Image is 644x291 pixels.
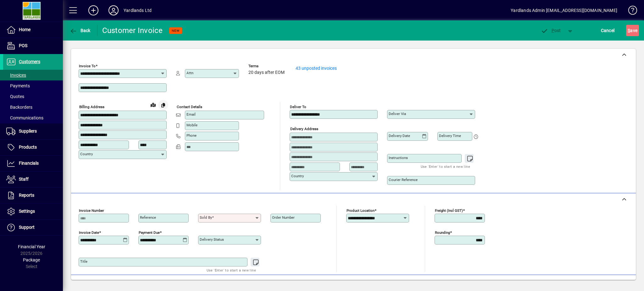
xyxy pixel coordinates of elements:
[291,174,304,178] mat-label: Country
[389,134,410,138] mat-label: Delivery date
[6,94,24,99] span: Quotes
[6,73,26,78] span: Invoices
[439,134,461,138] mat-label: Delivery time
[19,129,37,134] span: Suppliers
[69,28,91,33] span: Back
[628,28,630,33] span: S
[272,215,295,220] mat-label: Order number
[3,38,63,54] a: POS
[23,257,40,262] span: Package
[347,208,375,213] mat-label: Product location
[6,105,32,110] span: Backorders
[80,259,87,264] mat-label: Title
[435,208,463,213] mat-label: Freight (incl GST)
[3,102,63,113] a: Backorders
[139,230,160,235] mat-label: Payment due
[3,113,63,123] a: Communications
[626,25,639,36] button: Save
[601,25,615,36] span: Cancel
[79,208,104,213] mat-label: Invoice number
[19,27,31,32] span: Home
[435,230,450,235] mat-label: Rounding
[248,64,286,68] span: Terms
[172,29,180,33] span: NEW
[63,25,97,36] app-page-header-button: Back
[389,156,408,160] mat-label: Instructions
[124,5,152,15] div: Yardlands Ltd
[3,124,63,139] a: Suppliers
[590,278,622,289] button: Product
[19,193,34,198] span: Reports
[3,188,63,203] a: Reports
[593,279,619,289] span: Product
[537,25,564,36] button: Post
[6,115,43,120] span: Communications
[186,112,196,117] mat-label: Email
[79,230,99,235] mat-label: Invoice date
[541,28,561,33] span: ost
[19,225,35,230] span: Support
[18,244,45,249] span: Financial Year
[3,140,63,155] a: Products
[3,156,63,171] a: Financials
[19,145,37,150] span: Products
[79,64,96,68] mat-label: Invoice To
[3,80,63,91] a: Payments
[3,204,63,219] a: Settings
[421,163,470,170] mat-hint: Use 'Enter' to start a new line
[248,70,285,75] span: 20 days after EOM
[628,25,637,36] span: ave
[19,177,29,182] span: Staff
[19,161,39,166] span: Financials
[19,209,35,214] span: Settings
[3,172,63,187] a: Staff
[3,70,63,80] a: Invoices
[80,152,93,156] mat-label: Country
[140,215,156,220] mat-label: Reference
[389,178,418,182] mat-label: Courier Reference
[3,91,63,102] a: Quotes
[207,266,256,274] mat-hint: Use 'Enter' to start a new line
[6,83,30,88] span: Payments
[599,25,616,36] button: Cancel
[186,71,193,75] mat-label: Attn
[420,279,452,289] span: Product History
[552,28,554,33] span: P
[296,66,337,71] a: 43 unposted invoices
[19,59,40,64] span: Customers
[83,5,103,16] button: Add
[624,1,636,22] a: Knowledge Base
[186,123,197,127] mat-label: Mobile
[102,25,163,36] div: Customer Invoice
[3,22,63,38] a: Home
[417,278,454,289] button: Product History
[290,105,306,109] mat-label: Deliver To
[186,133,197,138] mat-label: Phone
[158,100,168,110] button: Copy to Delivery address
[200,215,212,220] mat-label: Sold by
[103,5,124,16] button: Profile
[68,25,92,36] button: Back
[200,237,224,242] mat-label: Delivery status
[19,43,27,48] span: POS
[148,100,158,110] a: View on map
[3,220,63,235] a: Support
[389,112,406,116] mat-label: Deliver via
[511,5,617,15] div: Yardlands Admin [EMAIL_ADDRESS][DOMAIN_NAME]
